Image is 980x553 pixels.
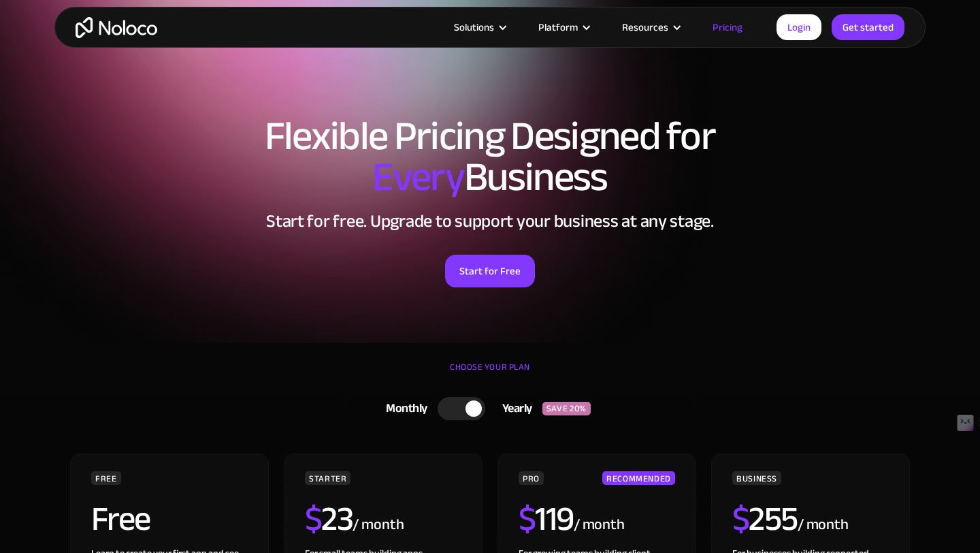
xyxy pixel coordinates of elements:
h2: Free [91,502,150,536]
h2: 255 [732,502,798,536]
h2: 23 [305,502,353,536]
span: $ [305,487,322,551]
div: Platform [521,18,605,36]
div: Solutions [454,18,494,36]
div: CHOOSE YOUR PLAN [68,357,912,391]
a: home [76,17,157,38]
div: Monthly [369,398,438,419]
a: Pricing [696,18,759,36]
div: RECOMMENDED [602,471,675,485]
a: Start for Free [445,255,535,287]
div: / month [353,514,404,536]
h2: Start for free. Upgrade to support your business at any stage. [68,211,912,232]
div: / month [574,514,625,536]
div: Resources [622,18,668,36]
a: Get started [832,14,904,40]
span: $ [519,487,536,551]
div: Platform [538,18,578,36]
div: SAVE 20% [542,402,591,415]
div: Resources [605,18,696,36]
span: Every [372,139,464,215]
h1: Flexible Pricing Designed for Business [68,116,912,197]
div: STARTER [305,471,350,485]
div: PRO [519,471,544,485]
div: FREE [91,471,121,485]
div: / month [798,514,849,536]
div: Yearly [485,398,542,419]
div: BUSINESS [732,471,781,485]
h2: 119 [519,502,574,536]
a: Login [777,14,821,40]
div: Solutions [437,18,521,36]
span: $ [732,487,749,551]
